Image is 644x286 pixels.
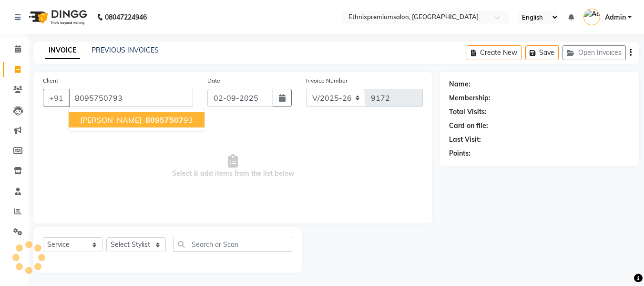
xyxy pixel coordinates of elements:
a: PREVIOUS INVOICES [92,46,159,54]
button: Save [525,45,559,60]
img: Admin [583,9,600,25]
span: [PERSON_NAME] [80,115,142,125]
a: INVOICE [45,42,80,59]
button: Create New [467,45,521,60]
div: Card on file: [449,121,488,131]
button: Open Invoices [562,45,626,60]
b: 08047224946 [105,4,147,31]
button: +91 [43,89,70,107]
div: Total Visits: [449,107,487,117]
input: Search or Scan [173,237,292,252]
label: Invoice Number [306,76,348,85]
div: Points: [449,148,470,159]
div: Name: [449,79,470,89]
span: Admin [605,12,626,22]
label: Date [207,76,220,85]
img: logo [24,4,90,31]
ngb-highlight: 93 [143,115,193,125]
input: Search by Name/Mobile/Email/Code [69,89,193,107]
span: Select & add items from the list below [43,118,423,214]
label: Client [43,76,58,85]
div: Last Visit: [449,135,481,145]
div: Membership: [449,93,491,103]
span: 80957507 [145,115,184,125]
